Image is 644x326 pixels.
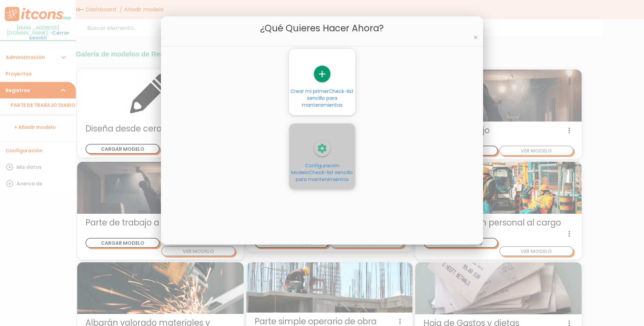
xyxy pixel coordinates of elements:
[473,34,478,41] button: Close
[302,88,354,108] span: Check-list sencillo para mantenimientos
[291,162,353,183] span: Configuración Modelo
[314,140,330,157] i: settings
[314,66,330,82] i: add
[290,88,354,108] span: Crear mi primer
[473,32,478,42] span: ×
[166,21,478,34] h5: ¿Qué quieres hacer ahora?
[296,169,353,183] span: Check-list sencillo para mantenimientos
